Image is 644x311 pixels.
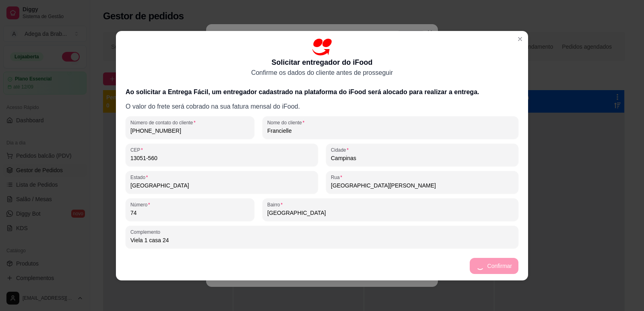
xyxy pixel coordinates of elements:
[331,174,345,181] label: Rua
[331,146,351,153] label: Cidade
[271,57,372,68] p: Solicitar entregador do iFood
[267,201,285,208] label: Bairro
[130,201,153,208] label: Número
[130,209,250,217] input: Número
[130,119,198,126] label: Número de contato do cliente
[514,33,526,45] button: Close
[126,87,518,97] h3: Ao solicitar a Entrega Fácil, um entregador cadastrado na plataforma do iFood será alocado para r...
[130,154,313,162] input: CEP
[267,209,514,217] input: Bairro
[130,174,151,181] label: Estado
[130,127,250,135] input: Número de contato do cliente
[130,229,163,235] label: Complemento
[130,181,313,189] input: Estado
[267,119,307,126] label: Nome do cliente
[130,236,514,244] input: Complemento
[331,181,514,189] input: Rua
[130,146,146,153] label: CEP
[251,68,393,78] p: Confirme os dados do cliente antes de prosseguir
[126,102,518,111] p: O valor do frete será cobrado na sua fatura mensal do iFood.
[331,154,514,162] input: Cidade
[267,127,514,135] input: Nome do cliente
